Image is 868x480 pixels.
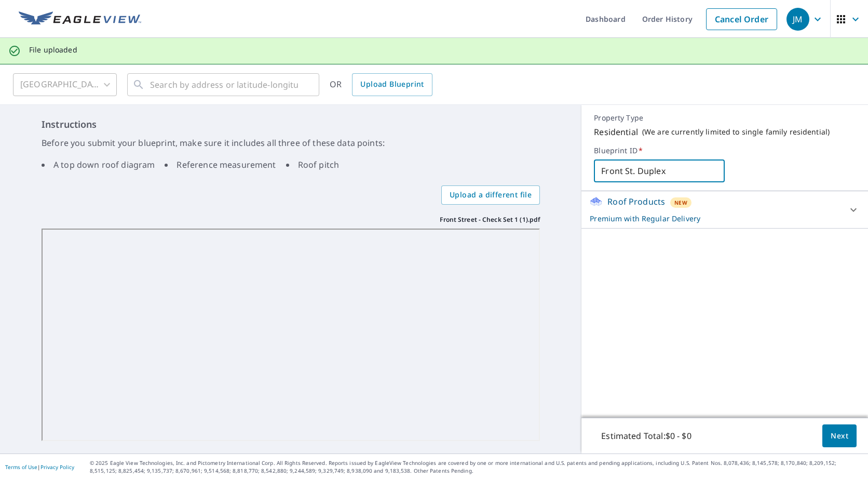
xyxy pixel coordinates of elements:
[90,459,863,475] p: © 2025 Eagle View Technologies, Inc. and Pictometry International Corp. All Rights Reserved. Repo...
[19,11,141,27] img: EV Logo
[594,113,856,123] p: Property Type
[5,464,74,470] p: |
[360,78,424,91] span: Upload Blueprint
[352,73,432,96] a: Upload Blueprint
[42,117,540,131] h6: Instructions
[150,70,298,99] input: Search by address or latitude-longitude
[594,146,856,155] label: Blueprint ID
[42,158,155,171] li: A top down roof diagram
[441,185,540,205] label: Upload a different file
[590,195,860,224] div: Roof ProductsNewPremium with Regular Delivery
[822,424,857,448] button: Next
[42,229,540,442] iframe: Front Street - Check Set 1 (1).pdf
[674,198,687,207] span: New
[42,137,540,149] p: Before you submit your blueprint, make sure it includes all three of these data points:
[642,127,830,137] p: ( We are currently limited to single family residential )
[40,463,74,471] a: Privacy Policy
[607,195,665,208] p: Roof Products
[593,424,699,447] p: Estimated Total: $0 - $0
[286,158,340,171] li: Roof pitch
[450,189,532,202] span: Upload a different file
[29,45,77,55] p: File uploaded
[165,158,276,171] li: Reference measurement
[5,463,37,471] a: Terms of Use
[330,73,432,96] div: OR
[594,126,638,138] p: Residential
[590,213,841,224] p: Premium with Regular Delivery
[440,215,540,224] p: Front Street - Check Set 1 (1).pdf
[13,70,117,99] div: [GEOGRAPHIC_DATA]
[831,430,848,443] span: Next
[786,8,809,31] div: JM
[706,8,777,30] a: Cancel Order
